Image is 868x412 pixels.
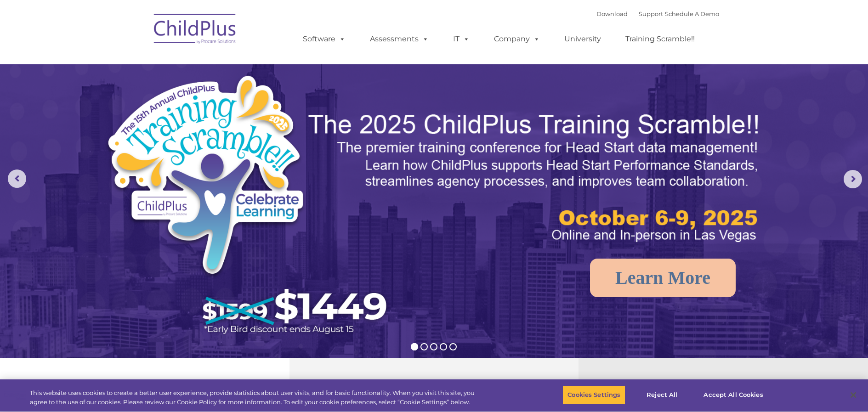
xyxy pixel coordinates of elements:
button: Reject All [633,385,691,405]
a: IT [444,30,479,48]
a: University [555,30,610,48]
a: Schedule A Demo [665,10,719,17]
div: This website uses cookies to create a better user experience, provide statistics about user visit... [30,389,477,406]
a: Learn More [590,259,736,297]
button: Accept All Cookies [698,385,768,405]
button: Cookies Settings [562,385,625,405]
a: Training Scramble!! [616,30,704,48]
a: Support [639,10,663,17]
a: Download [596,10,628,17]
a: Assessments [361,30,438,48]
a: Software [294,30,355,48]
button: Close [843,385,863,405]
img: ChildPlus by Procare Solutions [149,7,241,53]
font: | [596,10,719,17]
a: Company [485,30,549,48]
